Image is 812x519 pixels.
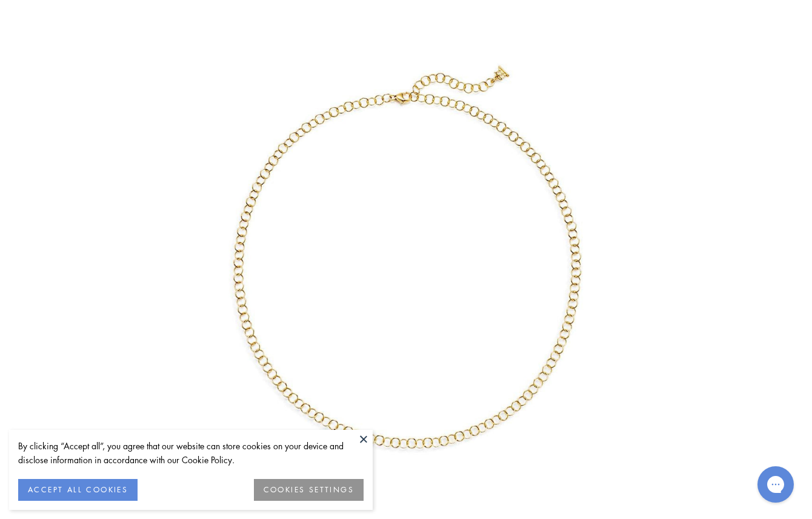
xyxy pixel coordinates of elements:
button: ACCEPT ALL COOKIES [18,479,138,501]
button: COOKIES SETTINGS [254,479,364,501]
div: By clicking “Accept all”, you agree that our website can store cookies on your device and disclos... [18,439,364,467]
iframe: Gorgias live chat messenger [751,462,800,507]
